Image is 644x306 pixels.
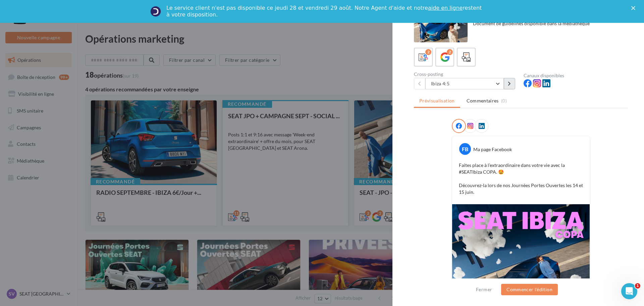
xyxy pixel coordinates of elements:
button: Ibiza 4:5 [425,78,504,89]
div: FB [459,143,471,155]
span: 1 [635,283,640,289]
div: Ma page Facebook [473,146,512,153]
span: (0) [501,98,507,103]
iframe: Intercom live chat [621,283,637,299]
a: aide en ligne [428,5,463,11]
div: 2 [447,49,453,55]
div: Le service client n'est pas disponible ce jeudi 28 et vendredi 29 août. Notre Agent d'aide et not... [166,5,483,18]
button: Commencer l'édition [501,284,558,295]
p: Faites place à l’extraordinaire dans votre vie avec la #SEATIbiza COPA. 🤩 Découvrez-la lors de no... [459,162,583,195]
img: Profile image for Service-Client [150,6,161,17]
button: Fermer [473,286,495,294]
div: Cross-posting [414,72,518,77]
div: Fermer [631,6,638,10]
div: 2 [425,49,431,55]
span: Commentaires [467,97,499,104]
div: Canaux disponibles [524,73,628,78]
